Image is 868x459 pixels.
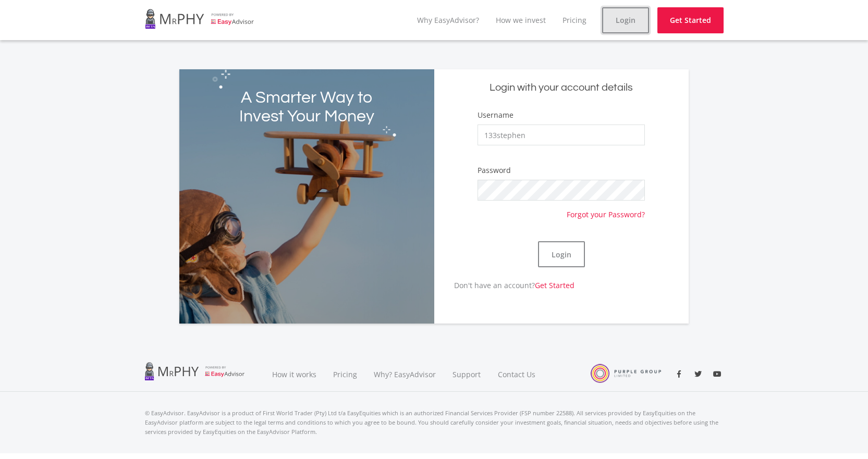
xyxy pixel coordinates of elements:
label: Username [478,110,514,120]
a: How we invest [496,15,546,25]
p: Don't have an account? [434,280,575,291]
a: How it works [264,357,325,392]
a: Forgot your Password? [567,201,645,220]
p: © EasyAdvisor. EasyAdvisor is a product of First World Trader (Pty) Ltd t/a EasyEquities which is... [145,408,724,437]
a: Pricing [563,15,586,25]
label: Password [478,165,511,176]
a: Why EasyAdvisor? [417,15,479,25]
a: Support [444,357,490,392]
a: Contact Us [490,357,545,392]
h5: Login with your account details [442,81,681,95]
a: Get Started [535,280,574,290]
a: Get Started [657,7,724,33]
h2: A Smarter Way to Invest Your Money [230,89,383,126]
a: Why? EasyAdvisor [365,357,444,392]
button: Login [538,241,585,267]
a: Pricing [325,357,365,392]
a: Login [602,7,649,33]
